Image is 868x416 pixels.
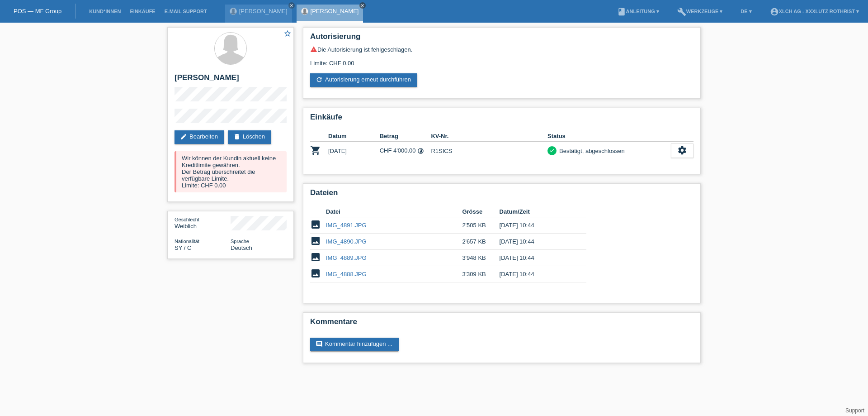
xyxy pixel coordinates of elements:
[500,206,574,217] th: Datum/Zeit
[228,130,271,144] a: deleteLöschen
[557,146,625,156] div: Bestätigt, abgeschlossen
[175,244,191,251] span: Syrien / C / 02.10.2014
[326,222,367,229] a: IMG_4891.JPG
[175,73,287,87] h2: [PERSON_NAME]
[360,3,365,8] i: close
[845,407,864,414] a: Support
[328,131,380,142] th: Datum
[310,338,399,351] a: commentKommentar hinzufügen ...
[310,268,321,279] i: image
[175,217,199,222] span: Geschlecht
[617,7,626,16] i: book
[462,217,499,234] td: 2'505 KB
[239,8,288,14] a: [PERSON_NAME]
[310,113,693,126] h2: Einkäufe
[231,239,249,244] span: Sprache
[462,206,499,217] th: Grösse
[310,252,321,263] i: image
[310,235,321,246] i: image
[310,73,417,87] a: refreshAutorisierung erneut durchführen
[310,46,693,53] div: Die Autorisierung ist fehlgeschlagen.
[326,206,462,217] th: Datei
[673,9,727,14] a: buildWerkzeuge ▾
[462,250,499,266] td: 3'948 KB
[85,9,125,14] a: Kund*innen
[283,29,292,39] a: star_border
[310,188,693,202] h2: Dateien
[316,76,323,83] i: refresh
[431,142,547,160] td: R1SICS
[283,29,292,38] i: star_border
[736,9,756,14] a: DE ▾
[765,9,863,14] a: account_circleXLCH AG - XXXLutz Rothrist ▾
[613,9,664,14] a: bookAnleitung ▾
[180,133,187,140] i: edit
[326,238,367,245] a: IMG_4890.JPG
[326,254,367,261] a: IMG_4889.JPG
[549,147,555,153] i: check
[380,142,431,160] td: CHF 4'000.00
[431,131,547,142] th: KV-Nr.
[311,8,359,14] a: [PERSON_NAME]
[417,148,424,154] i: 6 Raten
[380,131,431,142] th: Betrag
[175,216,231,230] div: Weiblich
[288,2,295,9] a: close
[500,250,574,266] td: [DATE] 10:44
[175,239,199,244] span: Nationalität
[289,3,294,8] i: close
[677,145,687,155] i: settings
[310,32,693,46] h2: Autorisierung
[233,133,241,140] i: delete
[316,340,323,348] i: comment
[14,8,61,14] a: POS — MF Group
[500,266,574,282] td: [DATE] 10:44
[326,271,367,277] a: IMG_4888.JPG
[547,131,671,142] th: Status
[677,7,686,16] i: build
[500,217,574,234] td: [DATE] 10:44
[175,130,224,144] a: editBearbeiten
[359,2,366,9] a: close
[328,142,380,160] td: [DATE]
[310,219,321,230] i: image
[175,151,287,192] div: Wir können der Kundin aktuell keine Kreditlimite gewähren. Der Betrag überschreitet die verfügbar...
[770,7,779,16] i: account_circle
[310,53,693,67] div: Limite: CHF 0.00
[160,9,212,14] a: E-Mail Support
[500,234,574,250] td: [DATE] 10:44
[125,9,160,14] a: Einkäufe
[231,244,252,251] span: Deutsch
[310,46,317,53] i: warning
[310,317,693,331] h2: Kommentare
[462,234,499,250] td: 2'657 KB
[310,145,321,156] i: POSP00025948
[462,266,499,282] td: 3'309 KB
